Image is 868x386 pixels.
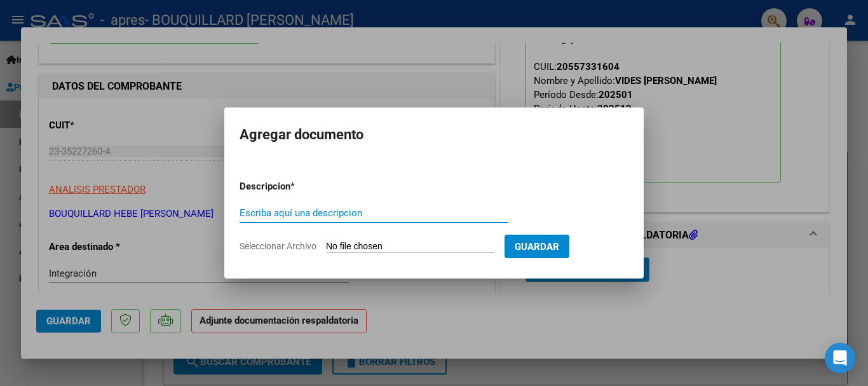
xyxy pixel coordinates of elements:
span: Seleccionar Archivo [240,241,316,251]
span: Guardar [515,241,559,252]
div: Open Intercom Messenger [825,343,855,373]
p: Descripcion [240,179,356,194]
button: Guardar [505,235,569,258]
h2: Agregar documento [240,123,628,147]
